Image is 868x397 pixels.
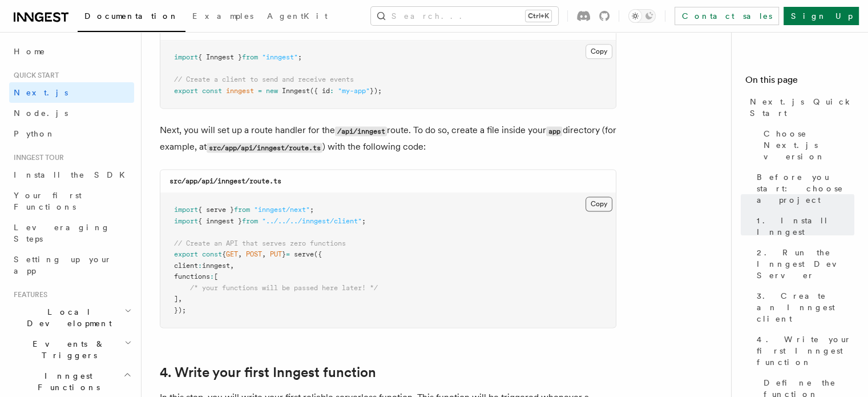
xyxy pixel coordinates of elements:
span: 3. Create an Inngest client [757,290,854,324]
span: Choose Next.js version [764,128,854,162]
a: 4. Write your first Inngest function [752,329,854,372]
span: Leveraging Steps [14,223,110,243]
span: , [238,250,242,258]
a: 2. Run the Inngest Dev Server [752,242,854,286]
a: Choose Next.js version [759,123,854,167]
span: // Create a client to send and receive events [174,75,354,83]
span: 1. Install Inngest [757,215,854,238]
a: Install the SDK [9,165,134,185]
kbd: Ctrl+K [526,10,551,22]
span: 4. Write your first Inngest function [757,334,854,368]
span: = [286,250,290,258]
span: functions [174,272,210,280]
button: Local Development [9,302,134,334]
span: serve [294,250,314,258]
a: 1. Install Inngest [752,210,854,242]
span: Home [14,46,46,57]
code: src/app/api/inngest/route.ts [169,177,281,185]
span: ({ id [310,87,330,95]
span: Your first Functions [14,191,82,211]
a: Next.js [9,82,134,103]
a: Before you start: choose a project [752,167,854,210]
span: "../../../inngest/client" [262,217,362,225]
a: Documentation [78,3,185,32]
span: Quick start [9,71,59,80]
a: Your first Functions [9,185,134,217]
span: Inngest [282,87,310,95]
span: POST [246,250,262,258]
span: import [174,217,198,225]
a: Setting up your app [9,249,134,281]
span: : [330,87,334,95]
button: Toggle dark mode [628,9,656,23]
span: { [222,250,226,258]
a: Sign Up [784,7,859,25]
code: app [546,126,562,136]
span: Inngest tour [9,153,64,162]
span: // Create an API that serves zero functions [174,239,346,247]
span: Node.js [14,109,68,118]
span: ; [298,53,302,61]
span: { inngest } [198,217,242,225]
a: Python [9,123,134,144]
span: { serve } [198,206,234,214]
span: client [174,262,198,270]
span: }); [370,87,382,95]
span: export [174,87,198,95]
a: Examples [185,3,260,31]
span: = [258,87,262,95]
span: : [198,262,202,270]
a: Next.js Quick Start [745,91,854,123]
span: import [174,206,198,214]
a: Home [9,41,134,62]
span: "inngest/next" [254,206,310,214]
span: "my-app" [338,87,370,95]
span: ] [174,295,178,303]
span: : [210,272,214,280]
span: Examples [192,11,253,21]
span: import [174,53,198,61]
span: Features [9,290,47,299]
a: 4. Write your first Inngest function [160,364,376,380]
h4: On this page [745,73,854,91]
span: AgentKit [267,11,328,21]
a: 3. Create an Inngest client [752,286,854,329]
span: inngest [202,262,230,270]
span: , [262,250,266,258]
span: export [174,250,198,258]
code: /api/inngest [335,126,387,136]
span: PUT [270,250,282,258]
span: "inngest" [262,53,298,61]
span: [ [214,272,218,280]
span: Python [14,129,55,138]
span: Next.js Quick Start [750,96,854,119]
a: Contact sales [675,7,779,25]
span: const [202,250,222,258]
span: new [266,87,278,95]
span: Local Development [9,306,124,329]
a: AgentKit [260,3,334,31]
span: , [178,295,182,303]
button: Search...Ctrl+K [371,7,558,25]
span: from [242,53,258,61]
span: , [230,262,234,270]
span: Events & Triggers [9,338,124,361]
span: Before you start: choose a project [757,171,854,206]
a: Leveraging Steps [9,217,134,249]
span: } [282,250,286,258]
span: 2. Run the Inngest Dev Server [757,247,854,281]
span: ; [310,206,314,214]
span: /* your functions will be passed here later! */ [190,284,378,292]
span: from [242,217,258,225]
span: Documentation [84,11,179,21]
p: Next, you will set up a route handler for the route. To do so, create a file inside your director... [160,122,616,155]
span: ; [362,217,366,225]
span: inngest [226,87,254,95]
button: Copy [586,44,612,59]
button: Copy [586,197,612,211]
span: Setting up your app [14,255,112,275]
span: GET [226,250,238,258]
span: Inngest Functions [9,370,123,393]
button: Events & Triggers [9,334,134,366]
span: Install the SDK [14,170,132,179]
